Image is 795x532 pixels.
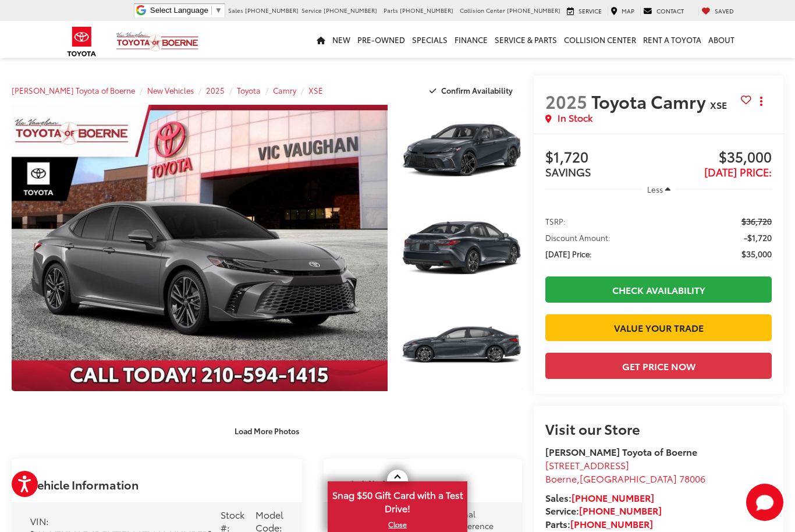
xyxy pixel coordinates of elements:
button: Actions [751,91,772,111]
img: 2025 Toyota Camry XSE [399,299,523,392]
span: [STREET_ADDRESS] [545,458,629,471]
img: Toyota [60,23,104,61]
a: Camry [273,85,296,95]
a: Home [313,21,329,58]
svg: Start Chat [746,484,783,521]
span: [DATE] Price: [545,248,592,260]
span: Map [622,6,634,15]
img: 2025 Toyota Camry XSE [399,104,523,197]
a: [PHONE_NUMBER] [579,503,662,517]
span: , [545,471,705,485]
button: Load More Photos [226,421,307,441]
a: [STREET_ADDRESS] Boerne,[GEOGRAPHIC_DATA] 78006 [545,458,705,485]
a: Value Your Trade [545,314,772,341]
a: Service & Parts: Opens in a new tab [491,21,560,58]
a: Contact [640,6,687,16]
span: Contact [656,6,684,15]
a: XSE [308,85,323,95]
a: Select Language​ [150,6,222,15]
span: [DATE] Price: [704,164,772,179]
button: Get Price Now [545,353,772,379]
h2: Visit our Store [545,421,772,436]
img: 2025 Toyota Camry XSE [399,201,523,295]
a: New Vehicles [147,85,194,95]
a: Map [608,6,637,16]
a: Service [564,6,605,16]
img: 2025 Toyota Camry XSE [8,104,392,392]
span: Snag $50 Gift Card with a Test Drive! [329,483,466,518]
span: [PHONE_NUMBER] [324,6,377,15]
span: Collision Center [460,6,505,15]
span: Parts [384,6,398,15]
span: Sales [228,6,243,15]
span: [PHONE_NUMBER] [507,6,560,15]
strong: Service: [545,503,662,517]
span: ▼ [215,6,222,15]
strong: [PERSON_NAME] Toyota of Boerne [545,445,697,458]
a: Specials [409,21,451,58]
a: [PERSON_NAME] Toyota of Boerne [12,85,135,95]
a: New [329,21,354,58]
img: Vic Vaughan Toyota of Boerne [116,31,199,52]
span: [PHONE_NUMBER] [245,6,299,15]
a: My Saved Vehicles [698,6,737,16]
span: Boerne [545,471,577,485]
span: [PHONE_NUMBER] [400,6,453,15]
span: Less [647,184,663,194]
span: In Stock [558,111,592,125]
a: About [705,21,738,58]
a: Expand Photo 3 [400,300,522,391]
span: $36,720 [741,215,772,227]
button: Less [641,179,676,200]
a: Pre-Owned [354,21,409,58]
a: 2025 [206,85,225,95]
strong: Parts: [545,517,653,530]
span: dropdown dots [760,97,762,106]
a: [PHONE_NUMBER] [570,517,653,530]
span: VIN: [30,514,49,527]
a: Rent a Toyota [640,21,705,58]
span: Confirm Availability [441,85,513,95]
a: Expand Photo 0 [12,105,388,391]
span: $35,000 [659,149,772,166]
span: -$1,720 [744,232,772,243]
a: Expand Photo 1 [400,105,522,196]
a: Check Availability [545,276,772,303]
button: Toggle Chat Window [746,484,783,521]
h2: Vehicle Information [30,478,139,491]
span: $1,720 [545,149,658,166]
span: 2025 [545,88,587,114]
span: Toyota Camry [591,88,710,114]
span: Select Language [150,6,208,15]
a: Collision Center [560,21,640,58]
a: Expand Photo 2 [400,202,522,293]
a: [PHONE_NUMBER] [572,491,654,504]
span: [GEOGRAPHIC_DATA] [580,471,677,485]
span: Saved [715,6,734,15]
span: ​ [211,6,212,15]
span: TSRP: [545,215,566,227]
span: 78006 [679,471,705,485]
span: XSE [710,98,727,111]
a: Finance [451,21,491,58]
a: Toyota [237,85,261,95]
span: SAVINGS [545,164,591,179]
button: Confirm Availability [423,80,523,101]
span: $35,000 [741,248,772,260]
span: Service [578,6,602,15]
span: Service [301,6,322,15]
span: Discount Amount: [545,232,611,243]
strong: Sales: [545,491,654,504]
